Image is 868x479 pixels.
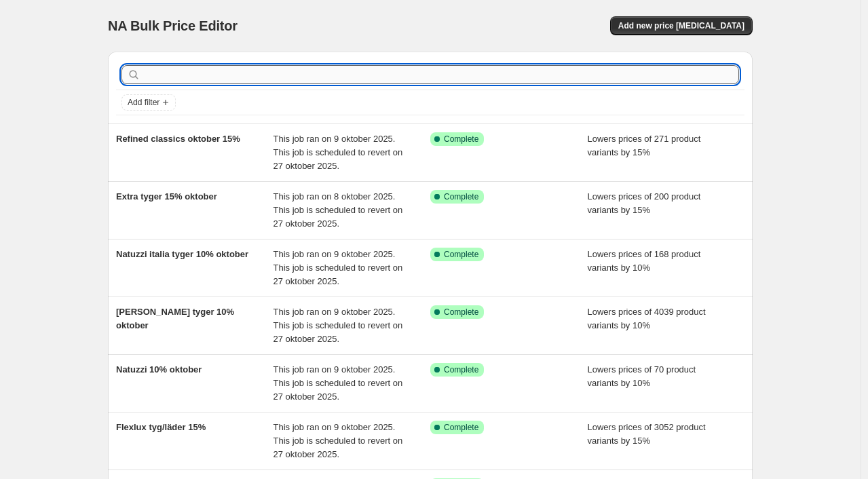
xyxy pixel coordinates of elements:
span: Complete [444,134,478,145]
span: NA Bulk Price Editor [108,18,238,33]
span: Natuzzi 10% oktober [116,364,202,375]
span: Complete [444,249,478,260]
span: This job ran on 8 oktober 2025. This job is scheduled to revert on 27 oktober 2025. [273,191,403,229]
span: Add new price [MEDICAL_DATA] [618,20,744,31]
button: Add new price [MEDICAL_DATA] [610,16,753,35]
span: This job ran on 9 oktober 2025. This job is scheduled to revert on 27 oktober 2025. [273,249,403,286]
span: Lowers prices of 4039 product variants by 10% [588,307,706,330]
span: Complete [444,191,478,202]
span: Complete [444,307,478,318]
span: Flexlux tyg/läder 15% [116,422,206,432]
span: This job ran on 9 oktober 2025. This job is scheduled to revert on 27 oktober 2025. [273,307,403,344]
span: Lowers prices of 3052 product variants by 15% [588,422,706,446]
span: Lowers prices of 168 product variants by 10% [588,249,701,273]
span: Add filter [128,97,159,108]
span: Extra tyger 15% oktober [116,191,217,202]
span: Lowers prices of 271 product variants by 15% [588,134,701,157]
span: [PERSON_NAME] tyger 10% oktober [116,307,234,330]
span: Complete [444,422,478,433]
span: This job ran on 9 oktober 2025. This job is scheduled to revert on 27 oktober 2025. [273,364,403,402]
span: Natuzzi italia tyger 10% oktober [116,249,248,259]
span: Lowers prices of 70 product variants by 10% [588,364,696,388]
span: Lowers prices of 200 product variants by 15% [588,191,701,215]
span: This job ran on 9 oktober 2025. This job is scheduled to revert on 27 oktober 2025. [273,134,403,171]
span: This job ran on 9 oktober 2025. This job is scheduled to revert on 27 oktober 2025. [273,422,403,459]
button: Add filter [121,94,176,111]
span: Complete [444,364,478,375]
span: Refined classics oktober 15% [116,134,240,144]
